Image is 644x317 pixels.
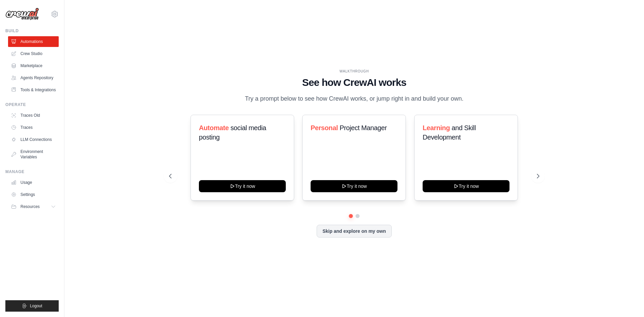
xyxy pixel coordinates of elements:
span: social media posting [199,124,266,141]
button: Logout [5,300,59,312]
div: Manage [5,169,59,174]
button: Resources [8,201,59,212]
a: Environment Variables [8,146,59,162]
button: Try it now [423,180,509,192]
a: Settings [8,189,59,200]
span: Project Manager [340,124,387,131]
a: Marketplace [8,60,59,71]
a: Tools & Integrations [8,85,59,95]
a: Agents Repository [8,72,59,83]
a: Automations [8,36,59,47]
a: Traces Old [8,110,59,121]
a: Usage [8,177,59,188]
button: Try it now [199,180,286,192]
span: Personal [311,124,338,131]
span: and Skill Development [423,124,476,141]
a: Crew Studio [8,48,59,59]
div: Operate [5,102,59,107]
span: Learning [423,124,450,131]
span: Automate [199,124,229,131]
div: Build [5,28,59,34]
div: WALKTHROUGH [169,69,539,74]
p: Try a prompt below to see how CrewAI works, or jump right in and build your own. [241,94,467,104]
img: Logo [5,8,39,20]
a: LLM Connections [8,134,59,145]
button: Try it now [311,180,397,192]
span: Logout [30,303,42,309]
h1: See how CrewAI works [169,76,539,89]
button: Skip and explore on my own [317,225,391,237]
span: Resources [20,204,40,209]
a: Traces [8,122,59,133]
